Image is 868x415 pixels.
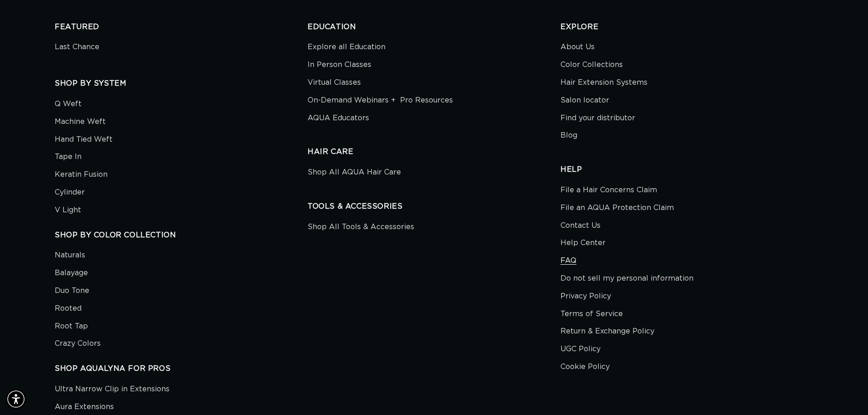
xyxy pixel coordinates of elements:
[308,220,414,236] a: Shop All Tools & Accessories
[55,364,308,374] h2: SHOP AQUALYNA FOR PROS
[560,74,647,92] a: Hair Extension Systems
[308,109,369,127] a: AQUA Educators
[560,184,657,199] a: File a Hair Concerns Claim
[308,22,560,32] h2: EDUCATION
[560,165,813,174] h2: HELP
[55,79,308,88] h2: SHOP BY SYSTEM
[560,270,693,287] a: Do not sell my personal information
[308,166,401,181] a: Shop All AQUA Hair Care
[560,199,674,217] a: File an AQUA Protection Claim
[560,92,609,109] a: Salon locator
[55,41,99,56] a: Last Chance
[55,113,106,131] a: Machine Weft
[308,56,371,74] a: In Person Classes
[55,335,101,353] a: Crazy Colors
[55,97,82,113] a: Q Weft
[55,184,85,201] a: Cylinder
[55,201,81,219] a: V Light
[308,41,385,56] a: Explore all Education
[55,318,88,335] a: Root Tap
[560,323,654,340] a: Return & Exchange Policy
[560,234,606,252] a: Help Center
[560,287,611,305] a: Privacy Policy
[560,358,610,376] a: Cookie Policy
[560,109,635,127] a: Find your distributor
[55,131,113,149] a: Hand Tied Weft
[308,74,361,92] a: Virtual Classes
[560,217,601,235] a: Contact Us
[55,300,82,318] a: Rooted
[560,305,623,323] a: Terms of Service
[308,92,453,109] a: On-Demand Webinars + Pro Resources
[308,147,560,157] h2: HAIR CARE
[55,148,82,166] a: Tape In
[6,389,26,409] div: Accessibility Menu
[55,231,308,240] h2: SHOP BY COLOR COLLECTION
[560,252,576,270] a: FAQ
[55,22,308,32] h2: FEATURED
[55,383,169,398] a: Ultra Narrow Clip in Extensions
[560,127,577,144] a: Blog
[560,22,813,32] h2: EXPLORE
[55,166,108,184] a: Keratin Fusion
[308,202,560,211] h2: TOOLS & ACCESSORIES
[55,282,89,300] a: Duo Tone
[55,264,88,282] a: Balayage
[560,340,601,358] a: UGC Policy
[560,56,623,74] a: Color Collections
[560,41,595,56] a: About Us
[55,249,85,264] a: Naturals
